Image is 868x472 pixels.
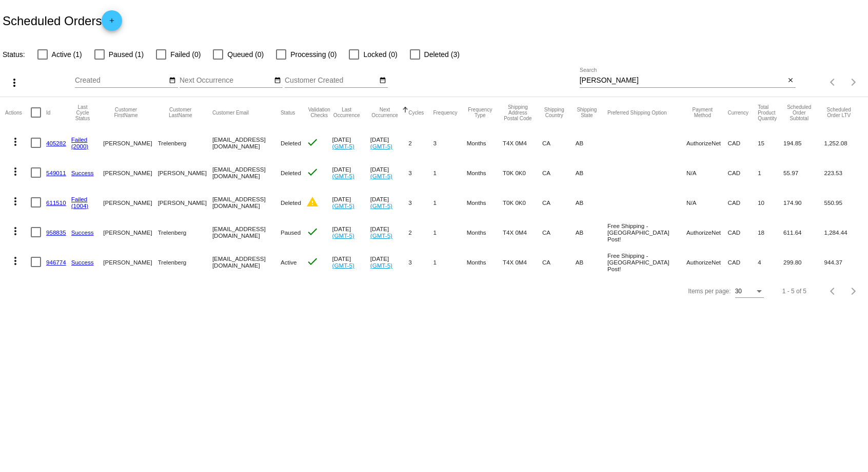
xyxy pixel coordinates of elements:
mat-cell: 1 [433,158,466,187]
div: 1 - 5 of 5 [782,288,806,295]
mat-cell: Months [467,187,503,217]
mat-cell: [DATE] [370,247,409,277]
a: Success [71,229,94,236]
mat-header-cell: Total Product Quantity [758,97,783,128]
mat-cell: AB [576,128,607,158]
mat-cell: [EMAIL_ADDRESS][DOMAIN_NAME] [212,217,281,247]
mat-cell: 15 [758,128,783,158]
a: Success [71,259,94,266]
a: (1004) [71,202,89,209]
mat-cell: N/A [686,158,727,187]
mat-cell: CAD [728,158,758,187]
a: 946774 [46,259,66,266]
mat-cell: AuthorizeNet [686,247,727,277]
mat-cell: 10 [758,187,783,217]
mat-cell: 1,252.08 [824,128,862,158]
a: Success [71,169,94,176]
a: (GMT-5) [370,232,392,239]
span: Deleted (3) [424,48,460,61]
mat-cell: 944.37 [824,247,862,277]
mat-icon: more_vert [9,136,22,148]
mat-cell: T0K 0K0 [503,158,542,187]
a: (GMT-5) [332,232,354,239]
button: Change sorting for LastProcessingCycleId [71,104,94,121]
mat-icon: add [106,17,118,29]
mat-cell: [DATE] [332,187,370,217]
mat-icon: more_vert [9,225,22,237]
mat-cell: CAD [728,247,758,277]
a: (GMT-5) [332,173,354,179]
mat-cell: [PERSON_NAME] [103,217,157,247]
mat-cell: 1 [433,217,466,247]
div: Items per page: [688,288,731,295]
mat-cell: 2 [408,128,433,158]
button: Clear [785,75,796,86]
mat-cell: Free Shipping - [GEOGRAPHIC_DATA] Post! [607,217,686,247]
mat-cell: 611.64 [783,217,824,247]
a: Failed [71,196,88,202]
mat-cell: AB [576,247,607,277]
button: Change sorting for FrequencyType [467,107,494,118]
mat-cell: [PERSON_NAME] [103,247,157,277]
button: Change sorting for ShippingState [576,107,598,118]
input: Search [580,77,785,85]
mat-cell: 3 [408,158,433,187]
span: Status: [3,50,25,59]
mat-cell: [EMAIL_ADDRESS][DOMAIN_NAME] [212,187,281,217]
mat-cell: [DATE] [370,187,409,217]
a: (2000) [71,143,89,149]
mat-header-cell: Actions [5,97,31,128]
button: Change sorting for CustomerLastName [158,107,203,118]
span: 30 [735,288,742,295]
mat-cell: Trelenberg [158,217,212,247]
mat-icon: more_vert [9,255,22,267]
button: Change sorting for NextOccurrenceUtc [370,107,400,118]
mat-cell: [DATE] [332,158,370,187]
a: (GMT-5) [370,143,392,149]
mat-cell: AB [576,217,607,247]
mat-icon: date_range [274,77,281,85]
button: Change sorting for Subtotal [783,104,815,121]
mat-icon: more_vert [9,195,22,207]
mat-cell: N/A [686,187,727,217]
span: Paused (1) [109,48,144,61]
mat-cell: 174.90 [783,187,824,217]
span: Locked (0) [363,48,397,61]
span: Paused [281,229,301,236]
a: (GMT-5) [332,262,354,269]
mat-icon: close [787,77,794,85]
mat-cell: 550.95 [824,187,862,217]
mat-icon: warning [306,196,319,208]
button: Change sorting for ShippingPostcode [503,104,533,121]
mat-cell: [EMAIL_ADDRESS][DOMAIN_NAME] [212,247,281,277]
mat-cell: 1 [433,247,466,277]
span: Processing (0) [290,48,337,61]
span: Active (1) [52,48,82,61]
mat-cell: 18 [758,217,783,247]
mat-cell: [DATE] [370,128,409,158]
mat-cell: CA [542,247,576,277]
mat-cell: CAD [728,187,758,217]
mat-cell: AuthorizeNet [686,128,727,158]
a: 405282 [46,140,66,146]
input: Created [75,77,167,85]
mat-cell: [EMAIL_ADDRESS][DOMAIN_NAME] [212,158,281,187]
mat-cell: AB [576,187,607,217]
a: (GMT-5) [332,202,354,209]
mat-cell: [PERSON_NAME] [103,187,157,217]
h2: Scheduled Orders [3,10,122,31]
mat-cell: 3 [433,128,466,158]
button: Change sorting for CustomerEmail [212,109,249,116]
span: Active [281,259,297,266]
mat-cell: Free Shipping - [GEOGRAPHIC_DATA] Post! [607,247,686,277]
button: Change sorting for Status [281,109,295,116]
mat-cell: T4X 0M4 [503,247,542,277]
mat-cell: 1 [758,158,783,187]
mat-icon: date_range [379,77,386,85]
span: Deleted [281,140,301,146]
mat-cell: Months [467,247,503,277]
button: Previous page [823,281,843,301]
mat-cell: Trelenberg [158,128,212,158]
mat-cell: CA [542,128,576,158]
button: Change sorting for Id [46,109,50,116]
